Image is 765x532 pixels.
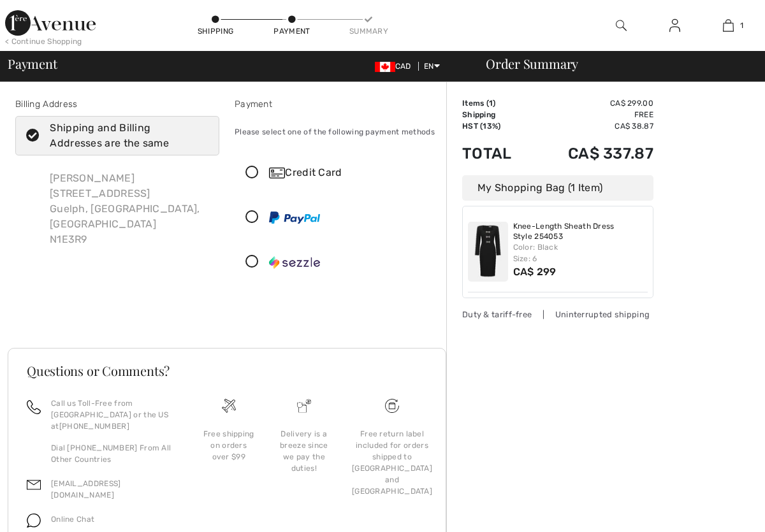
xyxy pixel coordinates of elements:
[269,168,285,178] img: Credit Card
[51,398,176,432] p: Call us Toll-Free from [GEOGRAPHIC_DATA] or the US at
[740,20,743,31] span: 1
[40,161,219,257] div: [PERSON_NAME] [STREET_ADDRESS] Guelph, [GEOGRAPHIC_DATA], [GEOGRAPHIC_DATA] N1E3R9
[235,116,439,148] div: Please select one of the following payment methods
[616,18,627,33] img: search the website
[201,428,256,463] div: Free shipping on orders over $99
[462,175,653,201] div: My Shopping Bag (1 Item)
[273,25,311,37] div: Payment
[222,399,236,413] img: Free shipping on orders over $99
[27,514,41,528] img: chat
[196,25,235,37] div: Shipping
[27,400,41,414] img: call
[532,132,653,175] td: CA$ 337.87
[27,478,41,492] img: email
[269,165,430,180] div: Credit Card
[659,18,690,34] a: Sign In
[532,109,653,120] td: Free
[59,422,129,431] a: [PHONE_NUMBER]
[51,515,94,524] span: Online Chat
[27,364,427,377] h3: Questions or Comments?
[723,18,734,33] img: My Bag
[375,62,416,71] span: CAD
[277,428,331,474] div: Delivery is a breeze since we pay the duties!
[5,10,96,36] img: 1ère Avenue
[462,109,532,120] td: Shipping
[702,18,754,33] a: 1
[462,308,653,320] div: Duty & tariff-free | Uninterrupted shipping
[15,97,219,111] div: Billing Address
[352,428,432,497] div: Free return label included for orders shipped to [GEOGRAPHIC_DATA] and [GEOGRAPHIC_DATA]
[269,212,320,224] img: PayPal
[669,18,680,33] img: My Info
[489,99,493,108] span: 1
[385,399,399,413] img: Free shipping on orders over $99
[513,266,557,278] span: CA$ 299
[462,120,532,132] td: HST (13%)
[462,97,532,109] td: Items ( )
[51,442,176,465] p: Dial [PHONE_NUMBER] From All Other Countries
[470,57,757,70] div: Order Summary
[269,256,320,269] img: Sezzle
[8,57,57,70] span: Payment
[51,479,121,500] a: [EMAIL_ADDRESS][DOMAIN_NAME]
[297,399,311,413] img: Delivery is a breeze since we pay the duties!
[424,62,440,71] span: EN
[462,132,532,175] td: Total
[532,120,653,132] td: CA$ 38.87
[235,97,439,111] div: Payment
[513,222,648,241] a: Knee-Length Sheath Dress Style 254053
[468,222,508,282] img: Knee-Length Sheath Dress Style 254053
[5,36,82,47] div: < Continue Shopping
[532,97,653,109] td: CA$ 299.00
[375,62,395,72] img: Canadian Dollar
[513,241,648,264] div: Color: Black Size: 6
[349,25,388,37] div: Summary
[50,120,200,151] div: Shipping and Billing Addresses are the same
